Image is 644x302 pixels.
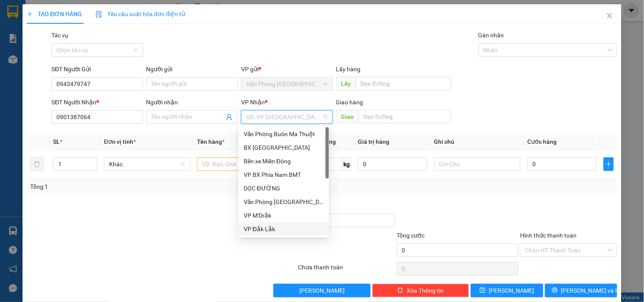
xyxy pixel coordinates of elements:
li: VP DỌC ĐƯỜNG [59,36,113,45]
span: Cước hàng [527,138,557,145]
div: VP BX Phía Nam BMT [244,170,324,179]
span: Lấy hàng [336,66,361,73]
span: [PERSON_NAME] [299,286,345,295]
button: Close [598,4,622,28]
button: plus [604,157,614,171]
div: DỌC ĐƯỜNG [244,184,324,193]
input: VD: Bàn, Ghế [197,157,283,171]
span: close [606,12,613,19]
span: save [480,287,486,294]
li: Quý Thảo [4,4,123,20]
button: save[PERSON_NAME] [471,284,543,297]
div: VP M'Drắk [244,211,324,220]
input: 0 [358,157,427,171]
th: Ghi chú [431,134,524,150]
div: BX Tây Ninh [239,141,329,154]
label: Gán nhãn [478,32,504,39]
div: Văn Phòng Buôn Ma Thuột [244,129,324,139]
img: icon [96,11,102,18]
div: BX [GEOGRAPHIC_DATA] [244,143,324,152]
div: Người nhận [146,98,238,107]
div: Chưa thanh toán [297,263,396,277]
div: Bến xe Miền Đông [244,157,324,166]
span: Đơn vị tính [104,138,136,145]
span: VP Nhận [241,99,265,106]
label: Hình thức thanh toán [520,232,577,239]
span: [PERSON_NAME] và In [561,286,621,295]
span: Giá trị hàng [358,138,389,145]
li: VP Văn Phòng [GEOGRAPHIC_DATA] [4,36,59,64]
span: Tên hàng [197,138,225,145]
div: VP Đắk Lắk [239,222,329,236]
span: TẠO ĐƠN HÀNG [27,11,82,17]
div: VP Đắk Lắk [244,224,324,234]
button: printer[PERSON_NAME] và In [545,284,617,297]
span: Giao hàng [336,99,363,106]
div: Văn Phòng Buôn Ma Thuột [239,127,329,141]
span: Giao [336,110,359,123]
span: Tổng cước [397,232,425,239]
button: delete [30,157,44,171]
span: Văn Phòng Tân Phú [246,78,327,90]
span: Xóa Thông tin [407,286,444,295]
span: SL [53,138,60,145]
div: Bến xe Miền Đông [239,154,329,168]
div: VP M'Drắk [239,209,329,222]
input: Ghi Chú [434,157,520,171]
div: Văn Phòng Tân Phú [239,195,329,209]
span: Lấy [336,77,356,90]
div: SĐT Người Nhận [51,98,143,107]
div: SĐT Người Gửi [51,64,143,74]
span: user-add [226,114,233,120]
div: Văn Phòng [GEOGRAPHIC_DATA] [244,197,324,207]
span: delete [397,287,403,294]
input: Dọc đường [356,77,451,90]
div: DỌC ĐƯỜNG [239,182,329,195]
span: [PERSON_NAME] [489,286,534,295]
button: deleteXóa Thông tin [372,284,469,297]
div: VP BX Phía Nam BMT [239,168,329,182]
span: Yêu cầu xuất hóa đơn điện tử [96,11,185,17]
div: VP gửi [241,64,332,74]
span: Khác [109,158,185,171]
label: Tác vụ [51,32,68,39]
span: plus [604,161,613,168]
button: [PERSON_NAME] [273,284,370,297]
div: Tổng: 1 [30,182,249,191]
input: Dọc đường [359,110,451,123]
span: printer [552,287,558,294]
div: Người gửi [146,64,238,74]
span: kg [343,157,351,171]
span: plus [27,11,33,17]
